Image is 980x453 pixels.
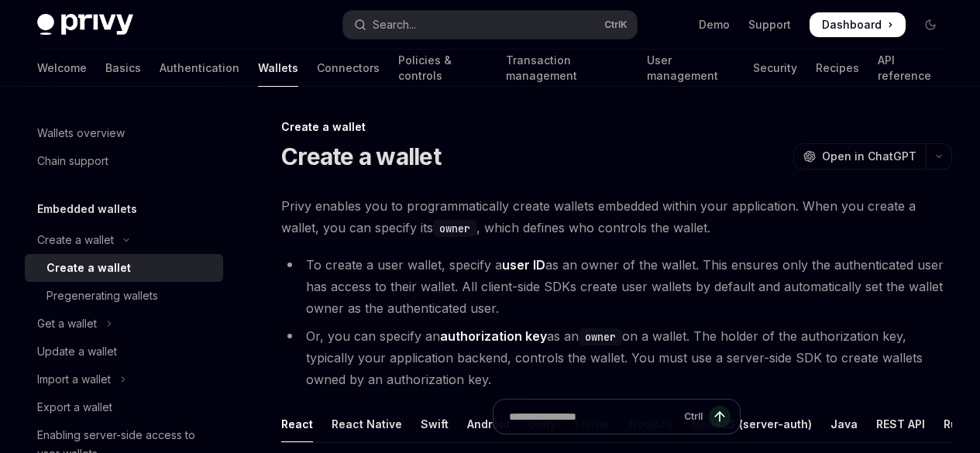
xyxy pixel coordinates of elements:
a: Demo [699,17,730,33]
a: Create a wallet [25,254,223,282]
div: Chain support [37,152,108,170]
div: Create a wallet [46,259,131,277]
a: Welcome [37,50,87,87]
h5: Embedded wallets [37,200,137,218]
div: Pregenerating wallets [46,287,158,305]
div: Create a wallet [37,231,114,249]
div: Update a wallet [37,342,117,361]
div: Get a wallet [37,314,97,333]
div: Wallets overview [37,124,125,142]
li: To create a user wallet, specify a as an owner of the wallet. This ensures only the authenticated... [281,254,952,319]
button: Open search [343,11,637,39]
strong: user ID [502,257,545,273]
a: Connectors [317,50,380,87]
div: Import a wallet [37,370,111,389]
a: API reference [878,50,943,87]
a: Security [753,50,797,87]
a: Export a wallet [25,393,223,421]
button: Send message [709,406,731,427]
a: Policies & controls [398,50,487,87]
span: Privy enables you to programmatically create wallets embedded within your application. When you c... [281,195,952,239]
a: User management [647,50,734,87]
button: Toggle Import a wallet section [25,365,223,393]
a: Authentication [160,50,239,87]
a: Wallets [258,50,298,87]
li: Or, you can specify an as an on a wallet. The holder of the authorization key, typically your app... [281,325,952,390]
a: Pregenerating wallets [25,282,223,310]
input: Ask a question... [509,400,678,434]
div: Create a wallet [281,119,952,135]
div: Search... [373,15,416,34]
a: Wallets overview [25,119,223,147]
button: Toggle Create a wallet section [25,226,223,254]
h1: Create a wallet [281,142,441,170]
img: dark logo [37,14,133,36]
span: Open in ChatGPT [822,149,916,164]
strong: authorization key [440,328,547,344]
a: Basics [105,50,141,87]
div: Export a wallet [37,398,112,417]
button: Open in ChatGPT [793,143,926,170]
button: Toggle Get a wallet section [25,310,223,338]
a: Chain support [25,147,223,175]
code: owner [579,328,622,345]
code: owner [433,220,476,237]
a: Transaction management [506,50,629,87]
a: Update a wallet [25,338,223,365]
a: Dashboard [810,12,906,37]
button: Toggle dark mode [918,12,943,37]
a: Recipes [816,50,859,87]
span: Ctrl K [604,19,628,31]
span: Dashboard [822,17,882,33]
a: Support [748,17,791,33]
